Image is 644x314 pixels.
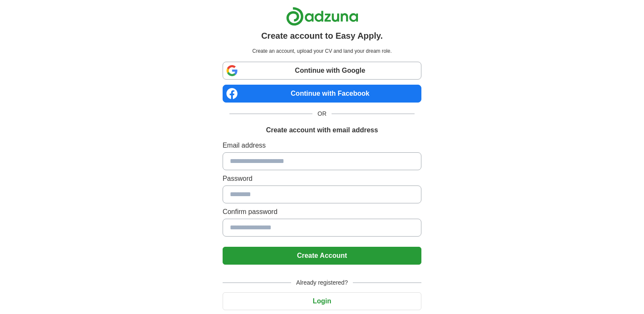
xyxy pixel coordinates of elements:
[223,140,421,151] label: Email address
[312,109,332,118] span: OR
[266,125,378,135] h1: Create account with email address
[223,207,421,217] label: Confirm password
[291,278,353,287] span: Already registered?
[223,85,421,103] a: Continue with Facebook
[223,292,421,310] button: Login
[261,29,383,42] h1: Create account to Easy Apply.
[286,7,358,26] img: Adzuna logo
[223,174,421,184] label: Password
[223,297,421,305] a: Login
[223,247,421,265] button: Create Account
[224,47,420,55] p: Create an account, upload your CV and land your dream role.
[223,62,421,80] a: Continue with Google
